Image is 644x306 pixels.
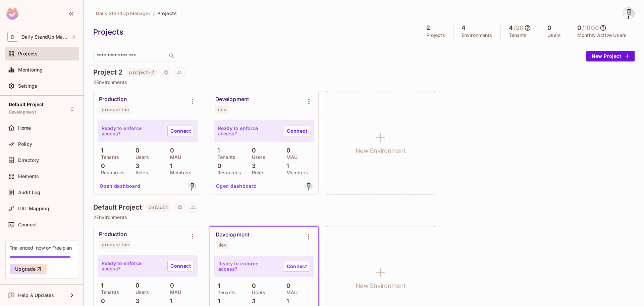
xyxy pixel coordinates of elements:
span: Audit Log [18,190,40,195]
div: Development [215,96,249,103]
span: URL Mapping [18,206,49,211]
div: Production [99,231,127,238]
p: 0 [249,282,256,289]
p: 1 [283,298,289,305]
span: Workspace: Daily StandUp Manager [21,34,68,40]
p: Tenants [214,155,235,160]
span: Connect [18,222,37,227]
a: Connect [167,261,194,271]
p: Users [132,155,149,160]
button: Open dashboard [97,181,143,191]
h1: New Environment [356,281,406,291]
h5: / 1000 [582,25,599,31]
p: 0 [249,147,256,154]
p: Projects [426,33,445,38]
p: 0 [167,147,174,154]
p: Tenants [214,290,236,295]
p: MAU [283,290,298,295]
button: Upgrade [10,264,47,274]
span: Elements [18,174,39,179]
span: Development [9,110,36,115]
span: default [146,203,170,212]
p: Ready to enforce access? [218,261,278,272]
p: Roles [249,170,265,175]
p: 2 Environments [93,80,635,85]
p: Roles [132,170,148,175]
span: Daily StandUp Manager [96,10,150,16]
p: Users [249,155,265,160]
img: SReyMgAAAABJRU5ErkJggg== [6,7,18,20]
span: D [7,32,18,42]
span: Projects [157,10,177,16]
p: 0 [98,163,105,169]
h5: 0 [547,25,551,31]
span: Home [18,125,31,131]
p: Tenants [98,155,119,160]
span: Default Project [9,102,44,107]
h5: 2 [426,25,430,31]
span: Settings [18,83,37,89]
span: Directory [18,158,39,163]
p: 3 [249,163,256,169]
div: dev [218,242,226,248]
h5: 0 [577,25,581,31]
p: Monthly Active Users [577,33,627,38]
a: Connect [284,261,310,272]
p: MAU [283,155,298,160]
p: 2 Environments [93,215,635,220]
p: 1 [214,282,220,289]
p: 3 [132,298,139,304]
a: Connect [167,126,194,136]
div: Development [216,231,249,238]
div: Projects [93,27,415,37]
div: production [102,242,129,247]
span: Project settings [161,70,171,77]
p: 0 [132,282,140,289]
h1: New Environment [356,146,406,156]
p: 0 [283,282,290,289]
h5: 4 [509,25,513,31]
p: 1 [98,147,103,154]
span: project-2 [126,68,156,77]
p: 0 [283,147,290,154]
span: Project settings [174,205,185,212]
p: 1 [167,163,172,169]
p: 3 [132,163,139,169]
button: Environment settings [302,230,315,244]
p: 3 [249,298,256,305]
div: production [102,107,129,112]
p: 1 [283,163,289,169]
p: Tenants [98,290,119,295]
button: Environment settings [186,230,199,243]
p: Members [167,170,192,175]
img: gjovanovic.st@gmail.com [188,182,196,190]
a: Connect [284,126,310,136]
button: Open dashboard [213,181,260,191]
p: 1 [214,147,220,154]
h4: Default Project [93,203,142,211]
button: Environment settings [186,95,199,108]
p: Environments [462,33,492,38]
span: Help & Updates [18,293,54,298]
h4: Project 2 [93,68,122,76]
p: 0 [132,147,140,154]
p: MAU [167,290,181,295]
p: Resources [98,170,125,175]
div: Trial ended- now on Free plan [10,245,72,251]
img: Goran Jovanovic [623,8,634,19]
div: dev [218,107,226,112]
button: Environment settings [302,95,316,108]
span: Monitoring [18,67,43,73]
p: 0 [214,163,221,169]
span: Projects [18,51,38,56]
img: gjovanovic.st@gmail.com [304,182,313,190]
li: / [153,10,155,16]
p: Tenants [509,33,527,38]
p: Users [547,33,561,38]
p: Resources [214,170,241,175]
p: Users [132,290,149,295]
p: 1 [167,298,172,304]
p: Ready to enforce access? [102,126,162,136]
span: Policy [18,141,32,147]
p: Ready to enforce access? [102,261,162,271]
